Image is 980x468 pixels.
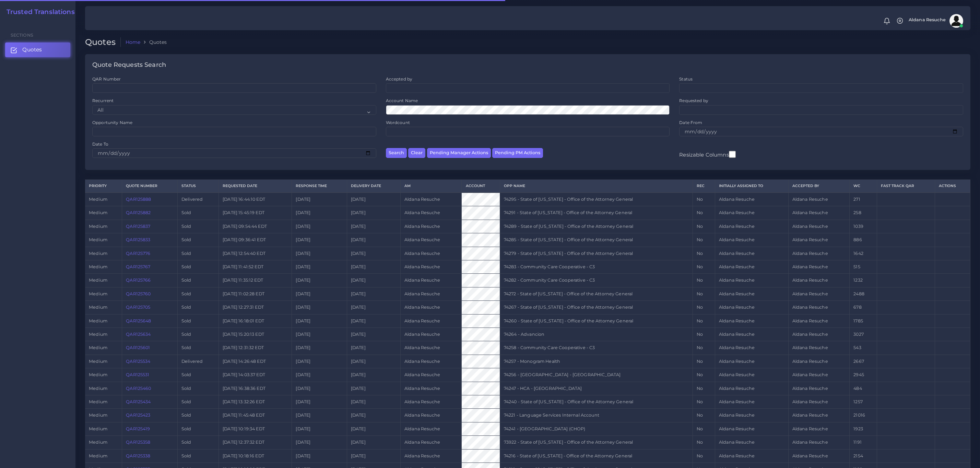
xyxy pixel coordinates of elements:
[715,355,788,368] td: Aldana Resuche
[219,193,292,206] td: [DATE] 16:44:10 EDT
[400,422,462,435] td: Aldana Resuche
[400,247,462,260] td: Aldana Resuche
[177,220,219,233] td: Sold
[715,436,788,449] td: Aldana Resuche
[400,274,462,287] td: Aldana Resuche
[219,287,292,300] td: [DATE] 11:02:28 EDT
[850,328,877,341] td: 3027
[89,305,107,310] span: medium
[292,422,347,435] td: [DATE]
[693,341,715,355] td: No
[500,368,693,382] td: 74256 - [GEOGRAPHIC_DATA] - [GEOGRAPHIC_DATA]
[92,120,132,125] label: Opportunity Name
[400,233,462,247] td: Aldana Resuche
[92,61,166,69] h4: Quote Requests Search
[292,180,347,193] th: Response Time
[693,260,715,273] td: No
[500,449,693,463] td: 74216 - State of [US_STATE] - Office of the Attorney General
[89,399,107,404] span: medium
[219,341,292,355] td: [DATE] 12:31:32 EDT
[949,14,963,28] img: avatar
[850,341,877,355] td: 543
[126,372,149,377] a: QAR125531
[219,233,292,247] td: [DATE] 09:36:41 EDT
[679,76,693,82] label: Status
[400,260,462,273] td: Aldana Resuche
[292,355,347,368] td: [DATE]
[693,247,715,260] td: No
[715,260,788,273] td: Aldana Resuche
[400,180,462,193] th: AM
[788,274,850,287] td: Aldana Resuche
[850,436,877,449] td: 1191
[347,247,400,260] td: [DATE]
[126,210,151,215] a: QAR125882
[126,291,151,296] a: QAR125760
[693,287,715,300] td: No
[400,206,462,220] td: Aldana Resuche
[729,150,736,159] input: Resizable Columns
[126,399,151,404] a: QAR125434
[500,220,693,233] td: 74289 - State of [US_STATE] - Office of the Attorney General
[788,382,850,395] td: Aldana Resuche
[400,328,462,341] td: Aldana Resuche
[400,436,462,449] td: Aldana Resuche
[2,8,75,16] a: Trusted Translations
[400,314,462,328] td: Aldana Resuche
[219,395,292,408] td: [DATE] 13:32:26 EDT
[177,436,219,449] td: Sold
[850,449,877,463] td: 2154
[788,287,850,300] td: Aldana Resuche
[126,332,151,337] a: QAR125634
[715,193,788,206] td: Aldana Resuche
[126,453,150,458] a: QAR125338
[89,372,107,377] span: medium
[788,328,850,341] td: Aldana Resuche
[850,301,877,314] td: 678
[500,180,693,193] th: Opp Name
[292,206,347,220] td: [DATE]
[400,220,462,233] td: Aldana Resuche
[386,98,418,103] label: Account Name
[788,314,850,328] td: Aldana Resuche
[347,180,400,193] th: Delivery Date
[850,395,877,408] td: 1257
[500,314,693,328] td: 74260 - State of [US_STATE] - Office of the Attorney General
[177,382,219,395] td: Sold
[347,341,400,355] td: [DATE]
[11,33,33,38] span: Sections
[347,449,400,463] td: [DATE]
[850,180,877,193] th: WC
[408,148,425,158] button: Clear
[89,332,107,337] span: medium
[177,274,219,287] td: Sold
[400,301,462,314] td: Aldana Resuche
[500,382,693,395] td: 74247 - HCA - [GEOGRAPHIC_DATA]
[850,314,877,328] td: 1785
[177,206,219,220] td: Sold
[693,274,715,287] td: No
[292,395,347,408] td: [DATE]
[715,382,788,395] td: Aldana Resuche
[122,180,178,193] th: Quote Number
[89,440,107,445] span: medium
[788,341,850,355] td: Aldana Resuche
[177,422,219,435] td: Sold
[292,328,347,341] td: [DATE]
[693,206,715,220] td: No
[140,39,167,46] li: Quotes
[219,247,292,260] td: [DATE] 12:54:40 EDT
[89,224,107,229] span: medium
[500,436,693,449] td: 73922 - State of [US_STATE] - Office of the Attorney General
[347,382,400,395] td: [DATE]
[89,453,107,458] span: medium
[715,449,788,463] td: Aldana Resuche
[292,233,347,247] td: [DATE]
[92,98,114,103] label: Recurrent
[693,409,715,422] td: No
[126,264,150,269] a: QAR125767
[89,291,107,296] span: medium
[788,436,850,449] td: Aldana Resuche
[292,247,347,260] td: [DATE]
[89,318,107,323] span: medium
